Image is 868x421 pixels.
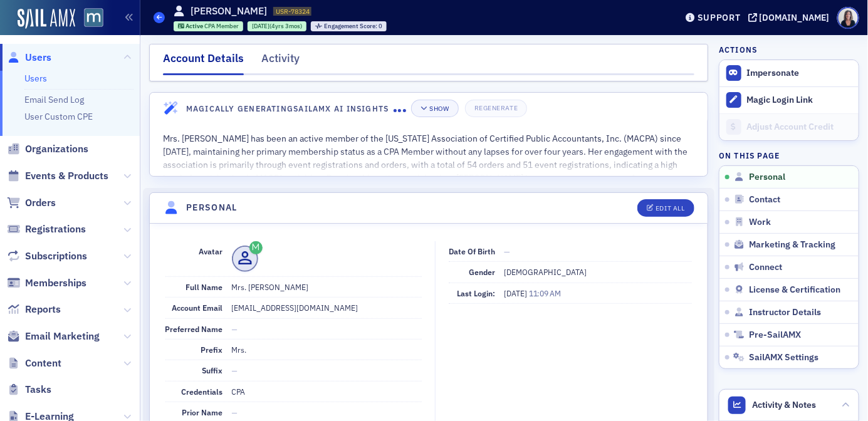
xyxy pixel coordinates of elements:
img: SailAMX [84,8,103,28]
span: Prior Name [182,407,223,417]
span: Full Name [186,282,223,292]
span: Memberships [25,276,86,290]
div: [DOMAIN_NAME] [760,12,830,23]
a: Reports [7,303,61,316]
span: Events & Products [25,169,108,183]
button: [DOMAIN_NAME] [748,13,834,22]
a: Subscriptions [7,249,87,263]
span: Subscriptions [25,249,87,263]
h1: [PERSON_NAME] [191,4,267,18]
div: (4yrs 3mos) [252,22,302,30]
span: Engagement Score : [325,22,379,30]
a: Content [7,356,61,370]
span: Registrations [25,222,86,236]
h4: Magically Generating SailAMX AI Insights [186,103,394,114]
div: Active: Active: CPA Member [174,21,244,31]
a: Users [24,73,47,84]
span: — [232,407,238,417]
a: Organizations [7,142,88,156]
span: CPA Member [204,22,239,30]
span: — [504,246,510,256]
h4: On this page [719,150,859,161]
span: Instructor Details [749,307,821,318]
span: Gender [469,267,495,277]
span: Organizations [25,142,88,156]
h4: Actions [719,44,758,55]
span: Email Marketing [25,330,100,343]
span: Profile [837,7,859,29]
button: Impersonate [747,68,800,79]
a: Registrations [7,222,86,236]
span: Active [186,22,204,30]
span: Orders [25,196,56,210]
a: Email Marketing [7,330,100,343]
button: Edit All [637,199,694,217]
span: Content [25,356,61,370]
span: Contact [749,194,780,205]
span: Tasks [25,383,51,397]
dd: [DEMOGRAPHIC_DATA] [504,262,692,282]
a: Memberships [7,276,86,290]
div: 2021-05-26 00:00:00 [248,21,306,31]
a: Tasks [7,383,51,397]
a: Users [7,51,51,65]
span: Connect [749,262,782,273]
span: Users [25,51,51,65]
span: Suffix [202,365,223,375]
button: Magic Login Link [719,86,859,113]
button: Show [411,100,458,117]
span: Reports [25,303,61,316]
span: — [232,324,238,334]
a: Orders [7,196,56,210]
span: Account Email [172,303,223,313]
span: SailAMX Settings [749,352,818,363]
dd: Mrs. [PERSON_NAME] [232,277,422,297]
span: Marketing & Tracking [749,239,835,251]
a: Email Send Log [24,94,84,105]
span: Credentials [182,387,223,397]
span: — [232,365,238,375]
div: Edit All [656,205,684,212]
dd: CPA [232,382,422,402]
a: User Custom CPE [24,111,93,122]
img: SailAMX [18,9,75,29]
span: Date of Birth [449,246,495,256]
div: Support [698,12,741,23]
div: Account Details [163,50,244,75]
div: 0 [325,23,383,30]
span: Activity & Notes [753,398,817,412]
span: Prefix [201,345,223,355]
span: Preferred Name [165,324,223,334]
a: Events & Products [7,169,108,183]
dd: [EMAIL_ADDRESS][DOMAIN_NAME] [232,298,422,318]
div: Show [429,105,449,112]
h4: Personal [186,201,238,214]
span: 11:09 AM [529,288,561,298]
span: Pre-SailAMX [749,330,801,341]
span: Last Login: [457,288,495,298]
a: Adjust Account Credit [719,113,859,140]
div: Engagement Score: 0 [311,21,387,31]
span: Work [749,217,771,228]
span: [DATE] [504,288,529,298]
div: Adjust Account Credit [747,122,852,133]
span: USR-78324 [276,7,310,16]
span: [DATE] [252,22,269,30]
button: Regenerate [465,100,527,117]
dd: Mrs. [232,340,422,360]
span: Personal [749,172,785,183]
span: License & Certification [749,284,840,296]
span: Avatar [199,246,223,256]
a: View Homepage [75,8,103,29]
div: Activity [261,50,300,73]
div: Magic Login Link [747,95,852,106]
a: Active CPA Member [178,22,239,30]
